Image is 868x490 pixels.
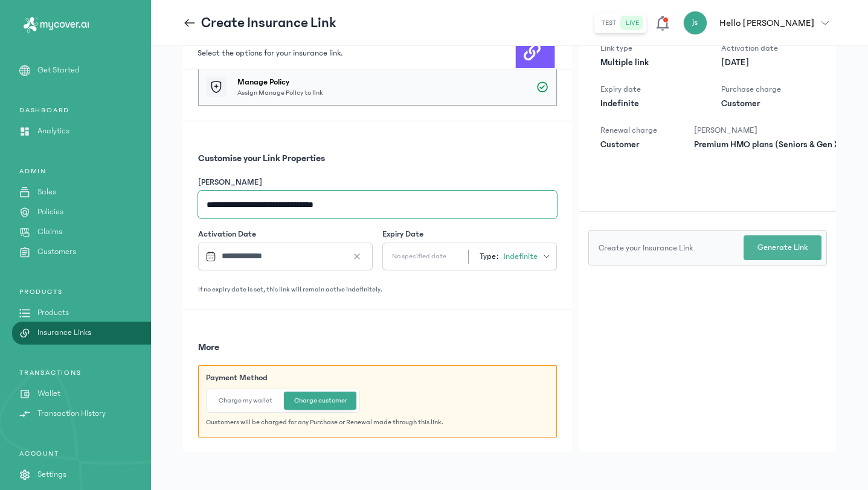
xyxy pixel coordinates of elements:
p: Select the options for your insurance link. [198,47,342,59]
p: Settings [37,468,66,481]
p: Create Insurance Link [201,13,336,33]
p: Multiple link [600,57,694,69]
h3: More [198,340,557,354]
button: test [597,16,621,30]
p: [DATE] [721,57,815,69]
p: Get Started [37,64,80,77]
p: Expiry date [600,83,694,95]
div: Type: [468,249,551,264]
p: Customer [721,98,815,110]
p: Customers [37,246,76,258]
button: jsHello [PERSON_NAME] [683,11,836,35]
button: live [621,16,644,30]
p: Products [37,307,69,319]
p: No specified date [382,252,456,261]
h3: Manage Policy [237,76,323,88]
p: Wallet [37,387,60,400]
p: Claims [37,226,62,238]
p: Insurance Links [37,326,91,339]
p: Policies [37,206,63,218]
label: Expiry Date [382,228,423,240]
p: Indefinite [600,98,694,110]
p: Customer [600,139,694,151]
p: Premium HMO plans (Seniors & Gen X) [694,139,843,151]
button: Charge customer [285,392,357,410]
h3: Customise your Link Properties [198,151,557,165]
span: Indefinite [504,250,538,262]
div: js [683,11,707,35]
h5: Payment Method [206,372,549,384]
button: Generate Link [744,235,821,260]
p: Assign Manage Policy to link [237,88,323,98]
label: [PERSON_NAME] [198,176,262,188]
p: Transaction History [37,407,106,420]
p: Analytics [37,125,69,138]
p: Renewal charge [600,124,694,136]
p: If no expiry date is set, this link will remain active indefinitely. [198,285,557,294]
p: Create your Insurance Link [599,242,716,254]
button: Type:Indefinite [462,246,557,267]
input: Datepicker input [201,243,361,269]
label: Activation Date [198,228,256,240]
p: Generate Link [757,241,808,254]
p: Activation date [721,42,815,54]
p: [PERSON_NAME] [694,124,843,136]
p: Hello [PERSON_NAME] [719,16,814,30]
p: Sales [37,186,56,199]
button: Charge my wallet [209,392,282,410]
p: Link type [600,42,694,54]
p: Customers will be charged for any Purchase or Renewal made through this link. [206,418,549,427]
p: Purchase charge [721,83,815,95]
